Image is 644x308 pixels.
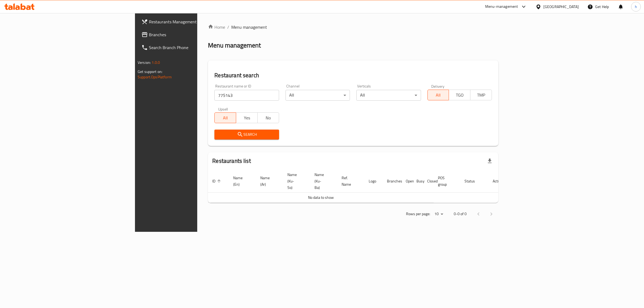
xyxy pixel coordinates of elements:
[430,91,447,99] span: All
[314,171,331,191] span: Name (Ku-Ba)
[431,84,445,88] label: Delivery
[483,155,496,167] div: Export file
[218,107,228,111] label: Upsell
[138,59,151,66] span: Version:
[214,112,236,123] button: All
[149,44,238,51] span: Search Branch Phone
[454,211,467,217] p: 0-0 of 0
[212,157,251,165] h2: Restaurants list
[406,211,430,217] p: Rows per page:
[152,59,160,66] span: 1.0.0
[238,114,255,122] span: Yes
[214,130,279,140] button: Search
[137,28,243,41] a: Branches
[432,210,445,218] div: Rows per page:
[137,15,243,28] a: Restaurants Management
[149,31,238,38] span: Branches
[208,170,507,203] table: enhanced table
[635,4,637,10] span: h
[217,114,234,122] span: All
[438,175,454,188] span: POS group
[451,91,468,99] span: TGO
[308,194,334,201] span: No data to show
[286,90,350,101] div: All
[470,90,492,100] button: TMP
[356,90,421,101] div: All
[137,41,243,54] a: Search Branch Phone
[485,3,518,10] div: Menu-management
[138,68,162,75] span: Get support on:
[412,170,423,193] th: Busy
[214,90,279,101] input: Search for restaurant name or ID..
[488,170,507,193] th: Action
[449,90,470,100] button: TGO
[427,90,449,100] button: All
[233,175,250,188] span: Name (En)
[257,112,279,123] button: No
[423,170,434,193] th: Closed
[342,175,358,188] span: Ref. Name
[260,114,277,122] span: No
[149,19,238,25] span: Restaurants Management
[208,24,498,30] nav: breadcrumb
[464,178,482,184] span: Status
[236,112,258,123] button: Yes
[212,178,222,184] span: ID
[138,74,172,80] a: Support.OpsPlatform
[364,170,383,193] th: Logo
[260,175,277,188] span: Name (Ar)
[219,131,275,138] span: Search
[214,71,492,79] h2: Restaurant search
[473,91,490,99] span: TMP
[383,170,401,193] th: Branches
[401,170,412,193] th: Open
[543,4,579,10] div: [GEOGRAPHIC_DATA]
[287,171,304,191] span: Name (Ku-So)
[231,24,267,30] span: Menu management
